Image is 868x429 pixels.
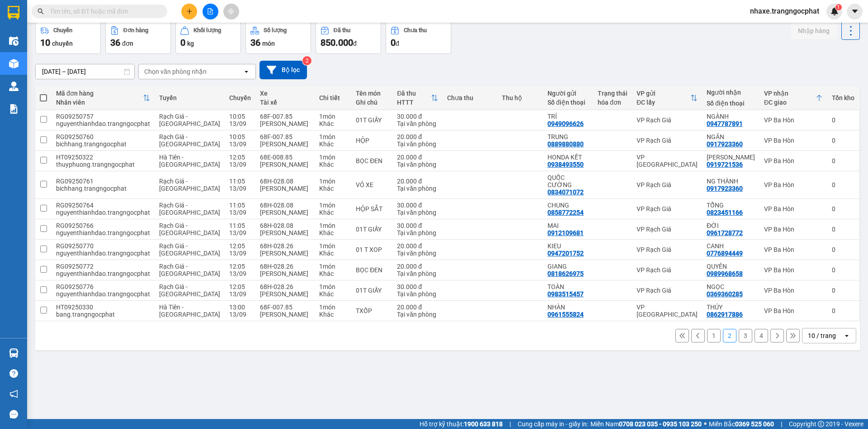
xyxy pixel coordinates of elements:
[637,287,698,294] div: VP Rạch Giá
[229,202,251,209] div: 11:05
[397,154,438,161] div: 20.000 đ
[260,209,310,216] div: [PERSON_NAME]
[707,229,743,236] div: 0961728772
[302,56,311,65] sup: 2
[229,209,251,216] div: 13/09
[229,283,251,290] div: 12:05
[637,154,698,168] div: VP [GEOGRAPHIC_DATA]
[56,209,150,216] div: nguyenthianhdao.trangngocphat
[709,419,774,429] span: Miền Bắc
[260,290,310,298] div: [PERSON_NAME]
[764,246,823,253] div: VP Ba Hòn
[637,266,698,274] div: VP Rạch Giá
[547,270,584,277] div: 0818626975
[56,283,150,290] div: RG09250776
[637,304,698,318] div: VP [GEOGRAPHIC_DATA]
[319,161,347,168] div: Khác
[707,222,755,229] div: ĐỜI
[229,250,251,257] div: 13/09
[260,263,310,270] div: 68H-028.26
[321,37,353,48] span: 850.000
[207,8,213,14] span: file-add
[228,8,234,14] span: aim
[319,154,347,161] div: 1 món
[229,311,251,318] div: 13/09
[707,89,755,96] div: Người nhận
[56,154,150,161] div: HT09250322
[637,226,698,233] div: VP Rạch Giá
[9,59,19,68] img: warehouse-icon
[260,202,310,209] div: 68H-028.08
[56,161,150,168] div: thuyphuong.trangngocphat
[159,94,220,101] div: Tuyến
[704,422,707,426] span: ⚪️
[547,311,584,318] div: 0961555824
[250,37,260,48] span: 36
[547,90,589,97] div: Người gửi
[223,4,239,19] button: aim
[397,99,431,106] div: HTTT
[319,242,347,250] div: 1 món
[159,154,220,168] span: Hà Tiên - [GEOGRAPHIC_DATA]
[547,242,589,250] div: KIEU
[110,37,120,48] span: 36
[56,202,150,209] div: RG09250764
[707,161,743,168] div: 0919721536
[319,178,347,185] div: 1 món
[105,21,171,54] button: Đơn hàng36đơn
[180,37,185,48] span: 0
[547,222,589,229] div: MAI
[832,205,854,212] div: 0
[397,283,438,290] div: 30.000 đ
[759,86,827,110] th: Toggle SortBy
[764,137,823,144] div: VP Ba Hòn
[590,419,702,429] span: Miền Nam
[356,181,388,188] div: VỎ XE
[56,185,150,192] div: bichhang.trangngocphat
[397,178,438,185] div: 20.000 đ
[316,21,381,54] button: Đã thu850.000đ
[56,270,150,277] div: nguyenthianhdao.trangngocphat
[319,311,347,318] div: Khác
[56,120,150,127] div: nguyenthianhdao.trangngocphat
[739,329,752,342] button: 3
[243,68,250,75] svg: open
[260,113,310,120] div: 68F-007.85
[743,5,826,17] span: nhaxe.trangngocphat
[391,37,396,48] span: 0
[547,154,589,161] div: HONDA KẾT
[56,133,150,140] div: RG09250760
[404,27,427,34] div: Chưa thu
[56,250,150,257] div: nguyenthianhdao.trangngocphat
[229,154,251,161] div: 12:05
[397,133,438,140] div: 20.000 đ
[547,161,584,168] div: 0938493550
[637,137,698,144] div: VP Rạch Giá
[547,250,584,257] div: 0947201752
[397,202,438,209] div: 30.000 đ
[319,290,347,298] div: Khác
[397,185,438,192] div: Tại văn phòng
[229,140,251,148] div: 13/09
[260,178,310,185] div: 68H-028.08
[397,113,438,120] div: 30.000 đ
[832,287,854,294] div: 0
[397,222,438,229] div: 30.000 đ
[637,90,690,97] div: VP gửi
[260,270,310,277] div: [PERSON_NAME]
[159,113,220,127] span: Rạch Giá - [GEOGRAPHIC_DATA]
[547,209,584,216] div: 0858772254
[764,181,823,188] div: VP Ba Hòn
[260,90,310,97] div: Xe
[319,140,347,148] div: Khác
[319,222,347,229] div: 1 món
[735,420,774,428] strong: 0369 525 060
[181,4,197,19] button: plus
[832,116,854,124] div: 0
[547,133,589,140] div: TRUNG
[229,185,251,192] div: 13/09
[56,113,150,120] div: RG09250757
[764,287,823,294] div: VP Ba Hòn
[764,157,823,164] div: VP Ba Hòn
[832,226,854,233] div: 0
